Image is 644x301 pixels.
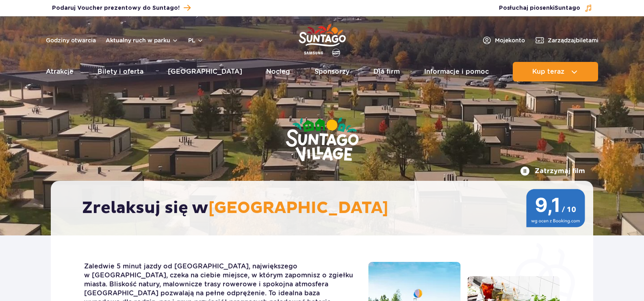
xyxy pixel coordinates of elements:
[520,166,585,176] button: Zatrzymaj film
[46,36,96,44] a: Godziny otwarcia
[532,68,564,75] span: Kup teraz
[373,62,400,81] a: Dla firm
[82,198,570,218] h2: Zrelaksuj się w
[46,62,74,81] a: Atrakcje
[168,62,242,81] a: [GEOGRAPHIC_DATA]
[555,5,580,11] span: Suntago
[52,2,191,13] a: Podaruj Voucher prezentowy do Suntago!
[424,62,489,81] a: Informacje i pomoc
[482,35,525,45] a: Mojekonto
[513,62,598,81] button: Kup teraz
[188,36,204,44] button: pl
[98,62,143,81] a: Bilety i oferta
[52,4,180,12] span: Podaruj Voucher prezentowy do Suntago!
[299,20,346,58] a: Park of Poland
[314,62,349,81] a: Sponsorzy
[208,198,388,218] span: [GEOGRAPHIC_DATA]
[548,36,598,44] span: Zarządzaj biletami
[499,4,592,12] button: Posłuchaj piosenkiSuntago
[495,36,525,44] span: Moje konto
[106,37,178,44] button: Aktualny ruch w parku
[526,189,585,227] img: 9,1/10 wg ocen z Booking.com
[499,4,580,12] span: Posłuchaj piosenki
[535,35,598,45] a: Zarządzajbiletami
[266,62,290,81] a: Nocleg
[253,86,391,195] img: Suntago Village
